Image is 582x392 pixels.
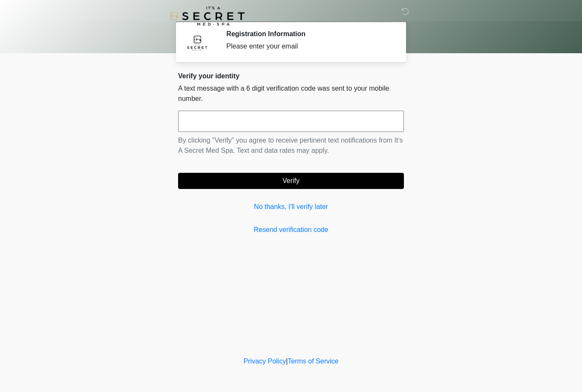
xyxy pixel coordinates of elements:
a: Resend verification code [178,225,404,235]
img: It's A Secret Med Spa Logo [170,6,245,26]
a: | [286,358,288,365]
img: Agent Avatar [184,30,210,55]
h2: Registration Information [226,30,391,38]
div: Please enter your email [226,41,391,52]
p: By clicking "Verify" you agree to receive pertinent text notifications from It's A Secret Med Spa... [178,135,404,156]
a: Privacy Policy [244,358,286,365]
button: Verify [178,173,404,189]
a: No thanks, I'll verify later [178,202,404,212]
h2: Verify your identity [178,72,404,80]
p: A text message with a 6 digit verification code was sent to your mobile number. [178,83,404,104]
a: Terms of Service [288,358,338,365]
